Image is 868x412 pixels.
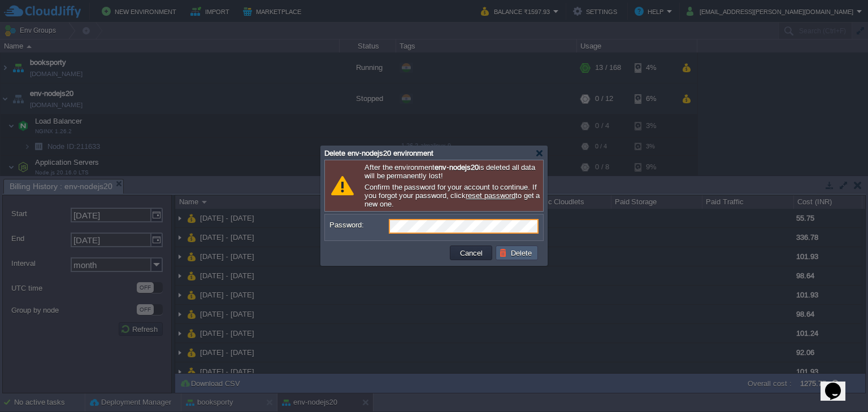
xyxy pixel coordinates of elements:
button: Delete [499,248,535,258]
p: Confirm the password for your account to continue. If you forgot your password, click to get a ne... [364,183,540,208]
p: After the environment is deleted all data will be permanently lost! [364,163,540,180]
span: Delete env-nodejs20 environment [324,149,433,157]
b: env-nodejs20 [435,163,478,172]
a: reset password [466,191,515,200]
label: Password: [329,219,388,231]
iframe: chat widget [821,367,857,401]
button: Cancel [457,248,486,258]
